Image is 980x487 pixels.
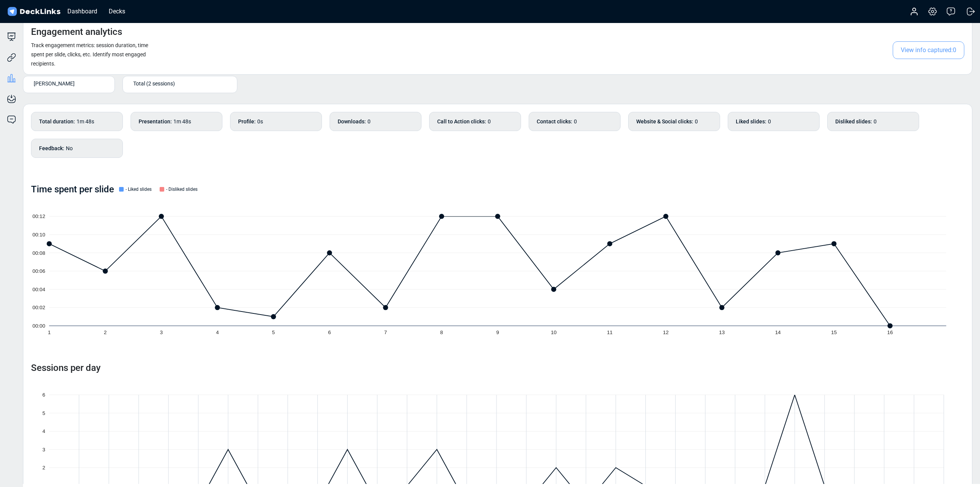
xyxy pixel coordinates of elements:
tspan: 00:06 [33,268,45,274]
div: Decks [105,7,129,16]
span: 0 [488,118,491,125]
h4: Engagement analytics [31,26,122,38]
span: Total (2 sessions) [133,79,175,87]
tspan: 4 [216,330,219,335]
div: Dashboard [64,7,101,16]
span: 1m 48s [77,118,94,125]
tspan: 00:10 [33,232,45,238]
tspan: 2 [42,465,45,471]
tspan: 3 [160,330,163,335]
b: Website & Social clicks : [636,118,693,126]
img: DeckLinks [6,6,62,17]
b: Disliked slides : [835,118,872,126]
span: [PERSON_NAME] [34,79,75,87]
small: Track engagement metrics: session duration, time spent per slide, clicks, etc. Identify most enga... [31,42,148,67]
tspan: 9 [496,330,499,335]
b: Liked slides : [736,118,766,126]
tspan: 16 [887,330,893,335]
tspan: 14 [775,330,781,335]
span: 0 [574,118,577,125]
span: 0s [257,118,263,125]
b: Downloads : [338,118,366,126]
h4: Sessions per day [31,362,964,374]
tspan: 8 [440,330,443,335]
span: 0 [695,118,698,125]
b: Call to Action clicks : [437,118,486,126]
tspan: 5 [272,330,275,335]
h4: Time spent per slide [31,184,114,195]
span: 0 [367,118,371,125]
tspan: 00:00 [33,323,45,329]
tspan: 5 [42,410,45,416]
tspan: 10 [551,330,557,335]
tspan: 4 [42,428,46,434]
div: - Disliked slides [158,186,198,193]
b: Profile : [238,118,256,126]
b: Total duration : [39,118,75,126]
tspan: 11 [607,330,612,335]
span: View info captured: 0 [893,41,964,59]
tspan: 13 [719,330,725,335]
tspan: 3 [42,447,45,453]
span: 0 [874,118,877,125]
tspan: 00:04 [33,287,46,292]
span: 1m 48s [173,118,191,125]
div: - Liked slides [117,186,152,193]
tspan: 7 [384,330,387,335]
tspan: 00:02 [33,305,45,310]
tspan: 00:08 [33,250,45,256]
tspan: 1 [48,330,51,335]
b: Presentation : [139,118,172,126]
b: Feedback : [39,144,64,152]
tspan: 6 [328,330,331,335]
span: No [66,145,73,151]
tspan: 6 [42,392,45,398]
span: 0 [768,118,771,125]
tspan: 2 [104,330,106,335]
tspan: 15 [831,330,837,335]
b: Contact clicks : [537,118,572,126]
tspan: 00:12 [33,213,45,219]
tspan: 12 [663,330,669,335]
